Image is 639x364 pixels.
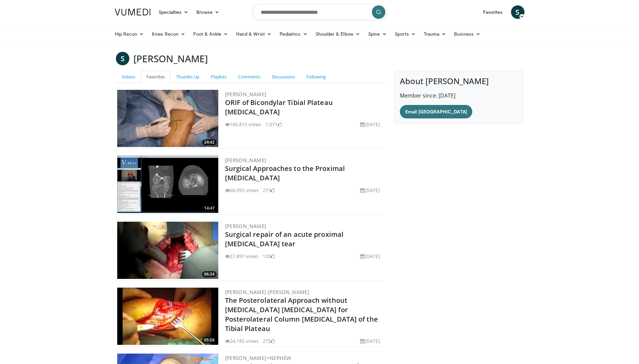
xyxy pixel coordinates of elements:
[225,253,259,260] li: 27,897 views
[479,5,507,19] a: Favorites
[276,27,312,41] a: Pediatrics
[189,27,232,41] a: Foot & Ankle
[117,288,218,345] img: 59cc1cba-3af8-4c97-9594-c987cca28a26.300x170_q85_crop-smart_upscale.jpg
[420,27,450,41] a: Trauma
[266,71,301,83] a: Discussions
[116,71,141,83] a: Videos
[225,230,344,248] a: Surgical repair of an acute proximal [MEDICAL_DATA] tear
[391,27,420,41] a: Sports
[117,222,218,279] img: sallay2_1.png.300x170_q85_crop-smart_upscale.jpg
[225,98,333,116] a: ORIF of Bicondylar Tibial Plateau [MEDICAL_DATA]
[170,71,205,83] a: Thumbs Up
[360,121,380,128] li: [DATE]
[202,337,217,343] span: 05:58
[232,27,276,41] a: Hand & Wrist
[301,71,331,83] a: Following
[117,156,218,213] a: 14:47
[117,222,218,279] a: 06:24
[400,92,517,100] p: Member since: [DATE]
[202,205,217,211] span: 14:47
[225,296,378,333] a: The Posterolateral Approach without [MEDICAL_DATA] [MEDICAL_DATA] for Posterolateral Column [MEDI...
[263,337,275,344] li: 275
[252,4,387,20] input: Search topics, interventions
[192,5,223,19] a: Browse
[265,121,282,128] li: 1,071
[400,76,517,86] h4: About [PERSON_NAME]
[225,187,259,194] li: 68,093 views
[116,52,129,65] a: S
[360,187,380,194] li: [DATE]
[225,337,259,344] li: 24,185 views
[205,71,232,83] a: Playlists
[141,71,170,83] a: Favorites
[360,253,380,260] li: [DATE]
[133,52,208,65] h3: [PERSON_NAME]
[400,105,472,118] a: Email [GEOGRAPHIC_DATA]
[202,271,217,277] span: 06:24
[225,157,266,163] a: [PERSON_NAME]
[232,71,266,83] a: Comments
[115,9,151,15] img: VuMedi Logo
[225,289,310,295] a: [PERSON_NAME] [PERSON_NAME]
[450,27,484,41] a: Business
[263,187,275,194] li: 273
[117,156,218,213] img: DA_UIUPltOAJ8wcH4xMDoxOjB1O8AjAz.300x170_q85_crop-smart_upscale.jpg
[117,90,218,147] a: 24:42
[511,5,524,19] a: S
[117,288,218,345] a: 05:58
[225,91,266,98] a: [PERSON_NAME]
[360,337,380,344] li: [DATE]
[117,90,218,147] img: Levy_Tib_Plat_100000366_3.jpg.300x170_q85_crop-smart_upscale.jpg
[312,27,364,41] a: Shoulder & Elbow
[148,27,189,41] a: Knee Recon
[155,5,193,19] a: Specialties
[111,27,148,41] a: Hip Recon
[225,223,266,229] a: [PERSON_NAME]
[263,253,275,260] li: 120
[225,355,291,361] a: [PERSON_NAME]+Nephew
[225,121,261,128] li: 166,815 views
[364,27,391,41] a: Spine
[225,164,345,182] a: Surgical Approaches to the Proximal [MEDICAL_DATA]
[202,139,217,145] span: 24:42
